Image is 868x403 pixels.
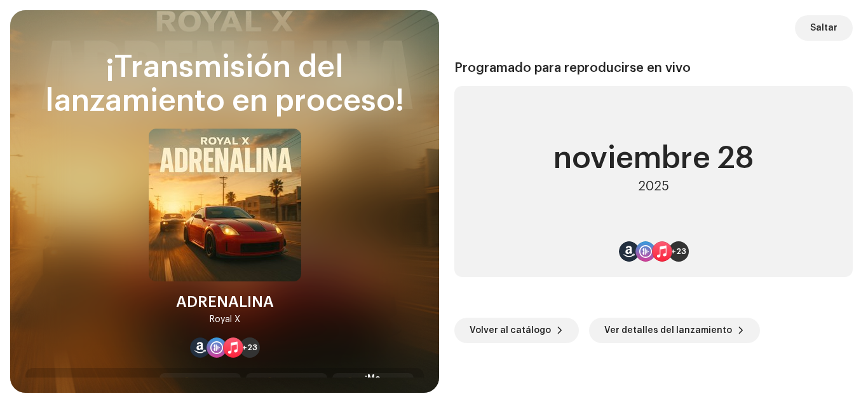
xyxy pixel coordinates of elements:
div: noviembre 28 [553,143,754,174]
div: ¡Me encanta! [365,372,405,399]
div: Programado para reproducirse en vivo [454,60,853,76]
button: Saltar [795,15,853,41]
span: Saltar [810,15,837,41]
div: 2025 [638,179,669,194]
span: Volver al catálogo [470,318,551,343]
span: +23 [242,343,257,353]
div: Royal X [210,312,240,327]
span: +23 [671,246,686,257]
div: ADRENALINA [176,292,274,312]
div: ¡Transmisión del lanzamiento en proceso! [25,51,424,118]
button: Ver detalles del lanzamiento [589,318,760,343]
span: Ver detalles del lanzamiento [604,318,732,343]
img: 80111681-c6a0-46e0-9e86-b216a74d5cf9 [149,129,301,281]
button: Volver al catálogo [454,318,579,343]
